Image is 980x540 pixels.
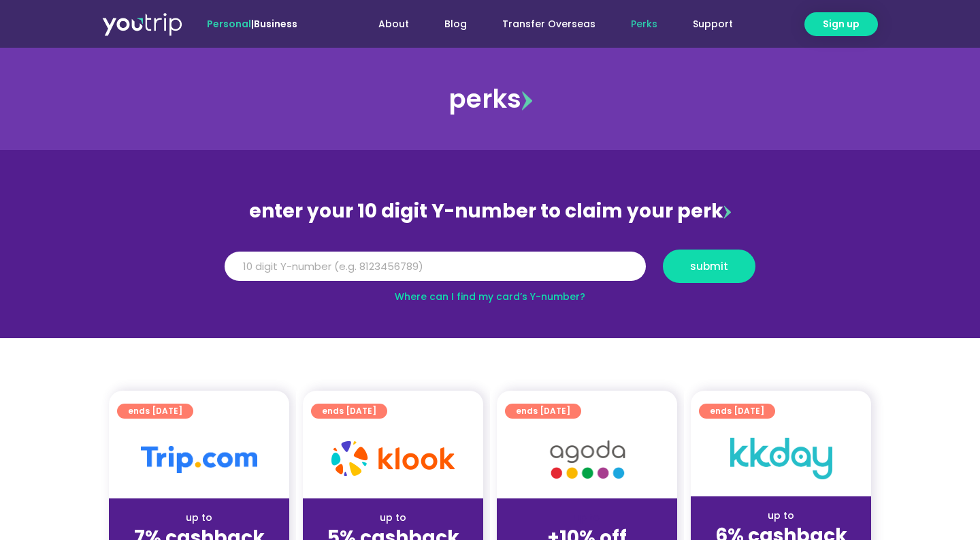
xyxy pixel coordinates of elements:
div: up to [120,511,278,525]
a: Support [675,12,751,37]
div: up to [314,511,472,525]
a: ends [DATE] [505,404,581,419]
a: ends [DATE] [699,404,775,419]
a: Blog [427,12,485,37]
div: up to [702,509,860,523]
a: Transfer Overseas [485,12,613,37]
a: Perks [613,12,675,37]
a: ends [DATE] [311,404,387,419]
a: Business [254,17,297,31]
nav: Menu [334,12,751,37]
form: Y Number [225,250,755,293]
a: Where can I find my card’s Y-number? [395,290,585,303]
button: submit [663,250,755,283]
span: ends [DATE] [710,404,764,419]
span: | [207,17,297,31]
input: 10 digit Y-number (e.g. 8123456789) [225,252,646,282]
div: enter your 10 digit Y-number to claim your perk [218,194,762,229]
span: Personal [207,17,251,31]
a: About [361,12,427,37]
a: ends [DATE] [117,404,193,419]
span: submit [690,261,728,271]
span: ends [DATE] [516,404,570,419]
span: up to [574,511,600,524]
span: Sign up [823,17,860,31]
span: ends [DATE] [128,404,182,419]
a: Sign up [804,12,878,36]
span: ends [DATE] [322,404,376,419]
